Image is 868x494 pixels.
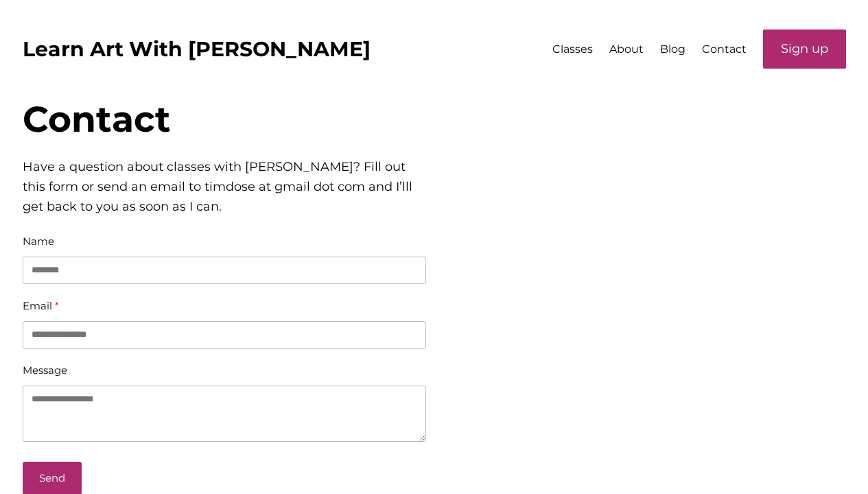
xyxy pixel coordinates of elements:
[552,40,593,58] a: Classes
[702,40,747,58] a: Contact
[23,298,426,314] div: Email
[609,40,644,58] a: About
[609,43,644,56] span: About
[763,30,846,69] a: Sign up
[23,98,426,141] h2: Contact
[39,470,65,486] div: Send
[552,43,593,56] span: Classes
[23,362,426,379] div: Message
[23,36,371,62] a: Learn Art With [PERSON_NAME]
[552,40,747,58] nav: Navigation
[702,43,747,56] span: Contact
[23,157,426,216] p: Have a question about classes with [PERSON_NAME]? Fill out this form or send an email to timdose ...
[23,233,426,250] div: Name
[660,40,685,58] a: Blog
[660,43,685,56] span: Blog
